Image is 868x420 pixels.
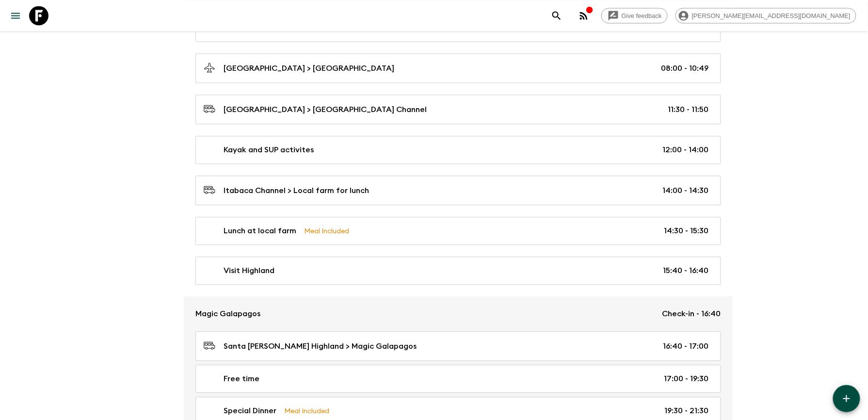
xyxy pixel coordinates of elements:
[663,144,709,156] p: 12:00 - 14:00
[195,331,721,361] a: Santa [PERSON_NAME] Highland > Magic Galapagos16:40 - 17:00
[547,6,566,25] button: search adventures
[616,12,667,19] span: Give feedback
[224,185,369,196] p: Itabaca Channel > Local farm for lunch
[668,104,709,115] p: 11:30 - 11:50
[662,308,721,320] p: Check-in - 16:40
[675,8,856,23] div: [PERSON_NAME][EMAIL_ADDRESS][DOMAIN_NAME]
[661,63,709,74] p: 08:00 - 10:49
[304,226,349,236] p: Meal Included
[224,405,276,417] p: Special Dinner
[664,225,709,237] p: 14:30 - 15:30
[224,63,394,74] p: [GEOGRAPHIC_DATA] > [GEOGRAPHIC_DATA]
[224,265,274,276] p: Visit Highland
[663,265,709,276] p: 15:40 - 16:40
[665,405,709,417] p: 19:30 - 21:30
[195,365,721,393] a: Free time17:00 - 19:30
[195,257,721,285] a: Visit Highland15:40 - 16:40
[601,8,668,23] a: Give feedback
[195,176,721,205] a: Itabaca Channel > Local farm for lunch14:00 - 14:30
[184,296,733,331] a: Magic GalapagosCheck-in - 16:40
[224,225,296,237] p: Lunch at local farm
[664,373,709,385] p: 17:00 - 19:30
[195,53,721,83] a: [GEOGRAPHIC_DATA] > [GEOGRAPHIC_DATA]08:00 - 10:49
[6,6,25,25] button: menu
[195,308,260,320] p: Magic Galapagos
[663,340,709,352] p: 16:40 - 17:00
[663,185,709,196] p: 14:00 - 14:30
[687,12,856,19] span: [PERSON_NAME][EMAIL_ADDRESS][DOMAIN_NAME]
[195,136,721,164] a: Kayak and SUP activites12:00 - 14:00
[284,405,329,416] p: Meal Included
[195,217,721,245] a: Lunch at local farmMeal Included14:30 - 15:30
[224,373,259,385] p: Free time
[224,340,417,352] p: Santa [PERSON_NAME] Highland > Magic Galapagos
[224,104,427,115] p: [GEOGRAPHIC_DATA] > [GEOGRAPHIC_DATA] Channel
[224,144,314,156] p: Kayak and SUP activites
[195,95,721,124] a: [GEOGRAPHIC_DATA] > [GEOGRAPHIC_DATA] Channel11:30 - 11:50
